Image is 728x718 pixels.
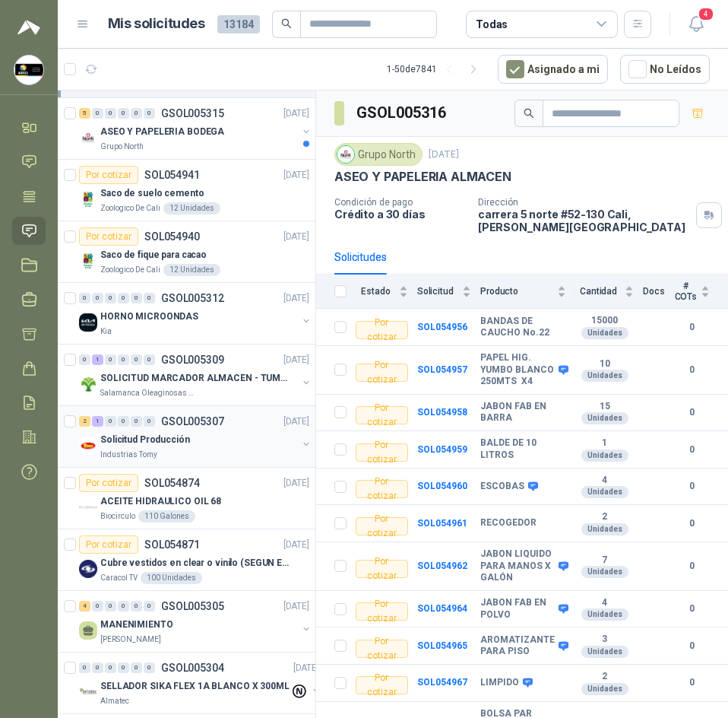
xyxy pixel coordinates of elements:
[575,315,634,327] b: 15000
[356,602,408,621] div: Por cotizar
[480,677,519,689] b: LIMPIDO
[79,129,97,147] img: Company Logo
[674,320,710,335] b: 0
[480,597,555,621] b: JABON FAB EN POLVO
[356,286,396,297] span: Estado
[417,677,467,688] a: SOL054967
[161,416,224,427] p: GSOL005307
[144,662,155,673] div: 0
[79,498,97,516] img: Company Logo
[100,433,190,447] p: Solicitud Producción
[118,108,129,119] div: 0
[674,443,710,457] b: 0
[79,351,312,399] a: 0 1 0 0 0 0 GSOL005309[DATE] Company LogoSOLICITUD MARCADOR ALMACEN - TUMACOSalamanca Oleaginosas...
[417,518,467,529] b: SOL054961
[581,486,628,498] div: Unidades
[131,293,142,303] div: 0
[417,275,480,309] th: Solicitud
[478,208,690,234] p: carrera 5 norte #52-130 Cali , [PERSON_NAME][GEOGRAPHIC_DATA]
[417,364,467,375] b: SOL054957
[141,572,202,584] div: 100 Unidades
[674,639,710,653] b: 0
[144,293,155,303] div: 0
[58,160,315,221] a: Por cotizarSOL054941[DATE] Company LogoSaco de suelo cementoZoologico De Cali12 Unidades
[674,675,710,690] b: 0
[293,661,319,675] p: [DATE]
[217,15,260,33] span: 13184
[163,264,220,276] div: 12 Unidades
[581,523,628,535] div: Unidades
[105,354,116,365] div: 0
[100,371,290,386] p: SOLICITUD MARCADOR ALMACEN - TUMACO
[79,190,97,208] img: Company Logo
[92,416,103,427] div: 1
[283,291,309,306] p: [DATE]
[356,480,408,498] div: Por cotizar
[131,662,142,673] div: 0
[581,327,628,339] div: Unidades
[79,252,97,270] img: Company Logo
[356,640,408,658] div: Por cotizar
[480,481,524,493] b: ESCOBAS
[283,538,309,552] p: [DATE]
[105,662,116,673] div: 0
[79,474,138,492] div: Por cotizar
[79,412,312,461] a: 2 1 0 0 0 0 GSOL005307[DATE] Company LogoSolicitud ProducciónIndustrias Tomy
[79,227,138,246] div: Por cotizar
[100,310,198,324] p: HORNO MICROONDAS
[100,679,290,694] p: SELLADOR SIKA FLEX 1A BLANCO X 300ML
[100,264,160,276] p: Zoologico De Cali
[79,108,90,119] div: 5
[144,478,200,488] p: SOL054874
[100,326,112,338] p: Kia
[575,475,634,487] b: 4
[581,683,628,695] div: Unidades
[575,671,634,683] b: 2
[92,354,103,365] div: 1
[161,293,224,303] p: GSOL005312
[79,293,90,303] div: 0
[334,169,511,185] p: ASEO Y PAPELERIA ALMACEN
[281,18,292,29] span: search
[79,662,90,673] div: 0
[144,108,155,119] div: 0
[100,202,160,214] p: Zoologico De Cali
[100,449,157,461] p: Industrias Tomy
[79,416,90,427] div: 2
[417,407,467,418] a: SOL054958
[581,646,628,658] div: Unidades
[480,275,575,309] th: Producto
[100,494,221,509] p: ACEITE HIDRAULICO OIL 68
[105,293,116,303] div: 0
[283,599,309,614] p: [DATE]
[674,479,710,494] b: 0
[161,108,224,119] p: GSOL005315
[118,601,129,612] div: 0
[417,322,467,332] a: SOL054956
[417,603,467,614] a: SOL054964
[387,57,486,81] div: 1 - 50 de 7841
[79,597,312,646] a: 4 0 0 0 0 0 GSOL005305[DATE] MANENIMIENTO[PERSON_NAME]
[698,7,714,21] span: 4
[417,444,467,455] a: SOL054959
[480,517,537,529] b: RECOGEDOR
[498,55,608,84] button: Asignado a mi
[575,358,634,370] b: 10
[356,321,408,339] div: Por cotizar
[283,230,309,244] p: [DATE]
[682,11,710,38] button: 4
[100,141,144,153] p: Grupo North
[131,354,142,365] div: 0
[283,168,309,183] p: [DATE]
[100,186,204,201] p: Saco de suelo cemento
[92,293,103,303] div: 0
[108,13,205,35] h1: Mis solicitudes
[581,450,628,462] div: Unidades
[674,275,728,309] th: # COTs
[575,634,634,646] b: 3
[58,529,315,591] a: Por cotizarSOL054871[DATE] Company LogoCubre vestidos en clear o vinilo (SEGUN ESPECIFICACIONES D...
